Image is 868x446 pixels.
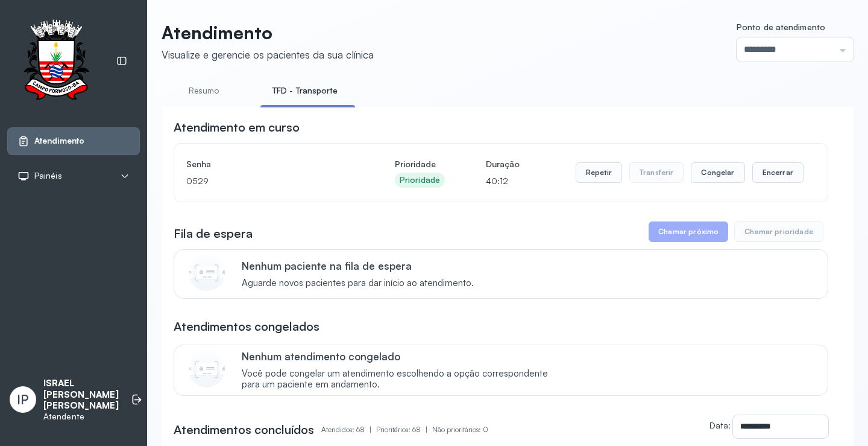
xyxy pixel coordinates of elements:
p: Prioritários: 68 [376,421,432,438]
a: TFD - Transporte [260,81,350,101]
p: Atendidos: 68 [321,421,376,438]
img: Imagem de CalloutCard [189,351,225,387]
h4: Senha [186,156,354,173]
p: Nenhum atendimento congelado [242,350,561,363]
button: Repetir [576,162,622,183]
span: | [426,425,427,434]
div: Prioridade [400,175,440,185]
h3: Atendimento em curso [174,119,300,136]
button: Chamar próximo [649,221,728,242]
span: Painéis [34,171,62,181]
button: Encerrar [752,162,804,183]
p: 0529 [186,173,354,190]
p: 40:12 [486,173,520,190]
span: IP [17,392,29,407]
h4: Duração [486,156,520,173]
p: ISRAEL [PERSON_NAME] [PERSON_NAME] [43,378,119,412]
label: Data: [709,420,731,430]
span: Atendimento [34,136,84,146]
button: Congelar [691,162,744,183]
span: Aguarde novos pacientes para dar início ao atendimento. [242,278,474,289]
h3: Fila de espera [174,225,253,242]
h4: Prioridade [395,156,445,173]
span: | [370,425,371,434]
button: Chamar prioridade [734,221,823,242]
p: Não prioritários: 0 [432,421,488,438]
button: Transferir [629,162,684,183]
span: Você pode congelar um atendimento escolhendo a opção correspondente para um paciente em andamento. [242,368,561,391]
h3: Atendimentos congelados [174,318,319,335]
h3: Atendimentos concluídos [174,421,314,438]
div: Visualize e gerencie os pacientes da sua clínica [162,48,374,61]
span: Ponto de atendimento [737,22,825,32]
a: Atendimento [17,135,130,147]
a: Resumo [162,81,246,101]
img: Imagem de CalloutCard [189,255,225,291]
img: Logotipo do estabelecimento [13,19,99,103]
p: Nenhum paciente na fila de espera [242,260,474,272]
p: Atendimento [162,22,374,43]
p: Atendente [43,412,119,422]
